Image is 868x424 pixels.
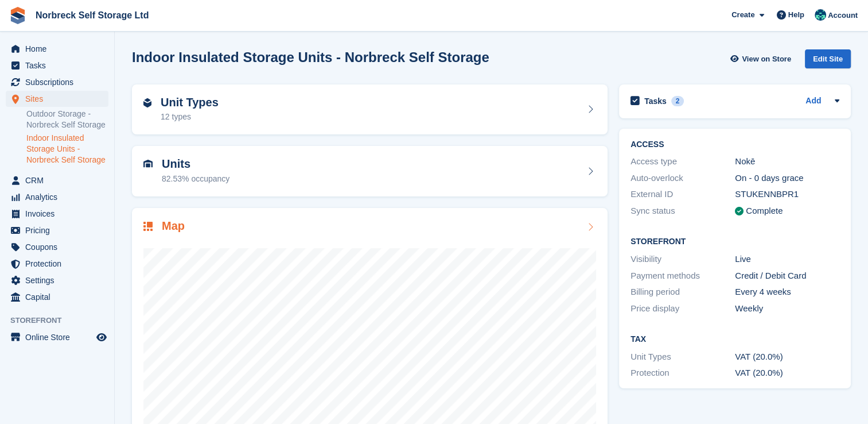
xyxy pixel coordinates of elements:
a: menu [6,289,108,305]
h2: Tasks [644,96,667,106]
div: Nokē [735,155,839,168]
a: menu [6,222,108,238]
div: VAT (20.0%) [735,367,839,380]
div: On - 0 days grace [735,172,839,185]
span: Create [731,9,754,21]
div: Billing period [630,286,735,299]
span: Subscriptions [25,74,94,90]
span: Settings [25,272,94,288]
img: unit-icn-7be61d7bf1b0ce9d3e12c5938cc71ed9869f7b940bace4675aadf7bd6d80202e.svg [143,160,153,168]
div: Auto-overlock [630,172,735,185]
a: Edit Site [805,49,851,73]
span: Analytics [25,189,94,205]
a: Indoor Insulated Storage Units - Norbreck Self Storage [26,133,108,165]
div: Every 4 weeks [735,286,839,299]
div: Complete [746,205,783,218]
div: External ID [630,188,735,201]
h2: Units [162,157,229,171]
a: Units 82.53% occupancy [132,146,608,196]
span: Capital [25,289,94,305]
a: menu [6,256,108,272]
div: Live [735,253,839,266]
a: menu [6,172,108,188]
a: Outdoor Storage - Norbreck Self Storage [26,109,108,130]
span: CRM [25,172,94,188]
a: menu [6,329,108,345]
img: unit-type-icn-2b2737a686de81e16bb02015468b77c625bbabd49415b5ef34ead5e3b44a266d.svg [143,98,151,107]
h2: Map [162,219,185,233]
div: Price display [630,302,735,315]
a: menu [6,74,108,90]
div: 82.53% occupancy [162,173,229,185]
h2: Unit Types [161,96,219,109]
span: Pricing [25,222,94,238]
div: Edit Site [805,49,851,68]
a: Norbreck Self Storage Ltd [31,6,153,25]
a: Preview store [95,330,108,344]
a: menu [6,57,108,74]
div: Payment methods [630,269,735,283]
h2: Storefront [630,237,839,246]
a: menu [6,206,108,222]
img: stora-icon-8386f47178a22dfd0bd8f6a31ec36ba5ce8667c1dd55bd0f319d3a0aa187defe.svg [9,7,26,24]
div: STUKENNBPR1 [735,188,839,201]
span: Home [25,41,94,57]
div: Protection [630,367,735,380]
span: View on Store [742,53,791,65]
a: menu [6,272,108,288]
span: Account [828,10,858,21]
span: Sites [25,91,94,107]
div: Visibility [630,253,735,266]
span: Protection [25,256,94,272]
a: menu [6,91,108,107]
h2: Indoor Insulated Storage Units - Norbreck Self Storage [132,49,489,65]
div: 12 types [161,111,219,123]
div: Sync status [630,205,735,218]
a: menu [6,239,108,255]
span: Coupons [25,239,94,255]
a: menu [6,189,108,205]
img: Sally King [815,9,826,21]
div: Weekly [735,302,839,315]
span: Online Store [25,329,94,345]
span: Storefront [10,315,114,326]
h2: Tax [630,335,839,344]
a: View on Store [729,49,796,68]
span: Invoices [25,206,94,222]
a: Add [805,95,821,108]
div: VAT (20.0%) [735,350,839,364]
img: map-icn-33ee37083ee616e46c38cad1a60f524a97daa1e2b2c8c0bc3eb3415660979fc1.svg [143,222,153,231]
span: Tasks [25,57,94,74]
a: Unit Types 12 types [132,84,608,135]
div: 2 [671,96,684,106]
div: Unit Types [630,350,735,364]
div: Credit / Debit Card [735,269,839,283]
span: Help [788,9,804,21]
a: menu [6,41,108,57]
h2: ACCESS [630,140,839,149]
div: Access type [630,155,735,168]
